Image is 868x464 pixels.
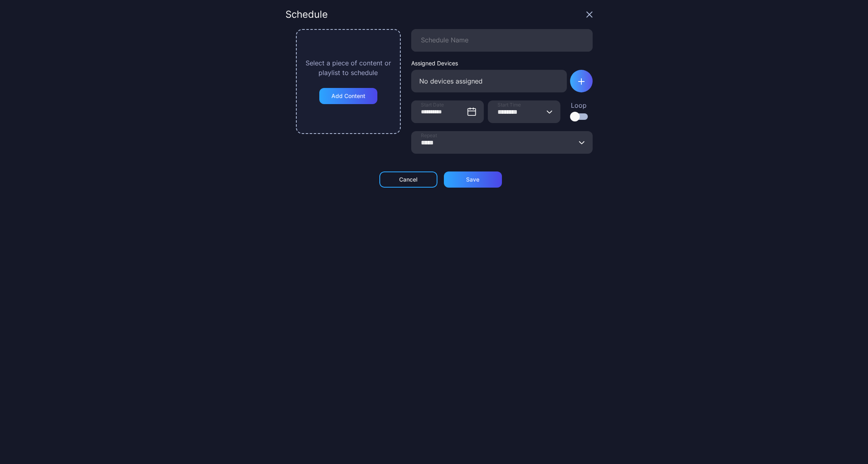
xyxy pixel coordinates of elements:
[497,102,521,108] span: Start Time
[411,100,484,123] input: Start Date
[411,29,593,52] input: Schedule Name
[304,58,393,77] div: Select a piece of content or playlist to schedule
[421,132,437,139] span: Repeat
[331,93,365,99] div: Add Content
[411,60,567,67] div: Assigned Devices
[379,171,437,188] button: Cancel
[466,176,479,183] div: Save
[399,176,417,183] div: Cancel
[285,10,328,19] div: Schedule
[319,88,377,104] button: Add Content
[411,131,593,154] input: Repeat
[488,100,560,123] input: Start Time
[570,100,588,110] div: Loop
[444,171,502,188] button: Save
[547,100,553,123] button: Start Time
[579,131,585,154] button: Repeat
[411,70,567,92] div: No devices assigned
